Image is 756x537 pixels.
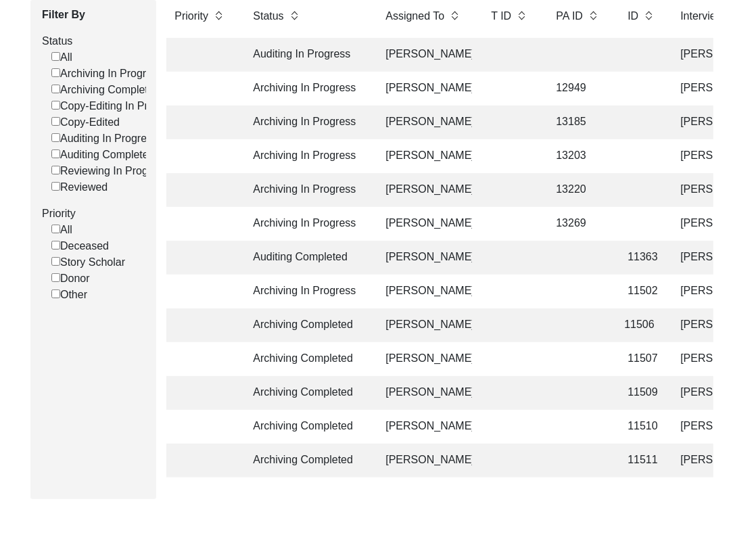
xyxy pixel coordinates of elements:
[377,410,472,444] td: [PERSON_NAME]
[42,7,146,23] label: Filter By
[619,410,661,444] td: 11510
[51,85,60,93] input: Archiving Completed
[377,207,472,241] td: [PERSON_NAME]
[619,342,661,376] td: 11507
[51,66,163,82] label: Archiving In Progress
[619,308,661,342] td: 11506
[51,147,155,163] label: Auditing Completed
[51,273,60,282] input: Donor
[377,275,472,308] td: [PERSON_NAME]
[377,444,472,477] td: [PERSON_NAME]
[377,106,472,139] td: [PERSON_NAME]
[51,117,60,126] input: Copy-Edited
[588,8,598,23] img: sort-button.png
[377,342,472,376] td: [PERSON_NAME]
[51,101,60,110] input: Copy-Editing In Progress
[51,82,160,98] label: Archiving Completed
[51,287,87,303] label: Other
[245,342,367,376] td: Archiving Completed
[517,8,526,23] img: sort-button.png
[245,241,367,275] td: Auditing Completed
[253,8,283,24] label: Status
[548,72,609,106] td: 12949
[51,114,120,131] label: Copy-Edited
[51,131,158,147] label: Auditing In Progress
[51,238,109,254] label: Deceased
[51,254,125,271] label: Story Scholar
[377,308,472,342] td: [PERSON_NAME]
[51,68,60,77] input: Archiving In Progress
[245,72,367,106] td: Archiving In Progress
[51,179,108,195] label: Reviewed
[377,173,472,207] td: [PERSON_NAME]
[385,8,444,24] label: Assigned To
[51,166,60,174] input: Reviewing In Progress
[51,149,60,158] input: Auditing Completed
[245,376,367,410] td: Archiving Completed
[245,275,367,308] td: Archiving In Progress
[51,222,72,238] label: All
[51,225,60,233] input: All
[245,139,367,173] td: Archiving In Progress
[619,241,661,275] td: 11363
[51,182,60,191] input: Reviewed
[377,376,472,410] td: [PERSON_NAME]
[174,8,208,24] label: Priority
[245,410,367,444] td: Archiving Completed
[450,8,459,23] img: sort-button.png
[51,49,72,66] label: All
[51,133,60,142] input: Auditing In Progress
[42,206,146,222] label: Priority
[628,8,638,24] label: ID
[644,8,653,23] img: sort-button.png
[548,207,609,241] td: 13269
[619,275,661,308] td: 11502
[51,271,90,287] label: Donor
[51,163,168,179] label: Reviewing In Progress
[51,52,60,61] input: All
[51,98,181,114] label: Copy-Editing In Progress
[51,289,60,298] input: Other
[245,106,367,139] td: Archiving In Progress
[548,106,609,139] td: 13185
[619,376,661,410] td: 11509
[377,72,472,106] td: [PERSON_NAME]
[51,257,60,266] input: Story Scholar
[245,308,367,342] td: Archiving Completed
[556,8,583,24] label: PA ID
[245,207,367,241] td: Archiving In Progress
[245,444,367,477] td: Archiving Completed
[42,33,146,49] label: Status
[51,241,60,250] input: Deceased
[377,139,472,173] td: [PERSON_NAME]
[377,241,472,275] td: [PERSON_NAME]
[245,38,367,72] td: Auditing In Progress
[377,38,472,72] td: [PERSON_NAME]
[548,139,609,173] td: 13203
[245,173,367,207] td: Archiving In Progress
[289,8,299,23] img: sort-button.png
[214,8,223,23] img: sort-button.png
[548,173,609,207] td: 13220
[619,444,661,477] td: 11511
[491,8,511,24] label: T ID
